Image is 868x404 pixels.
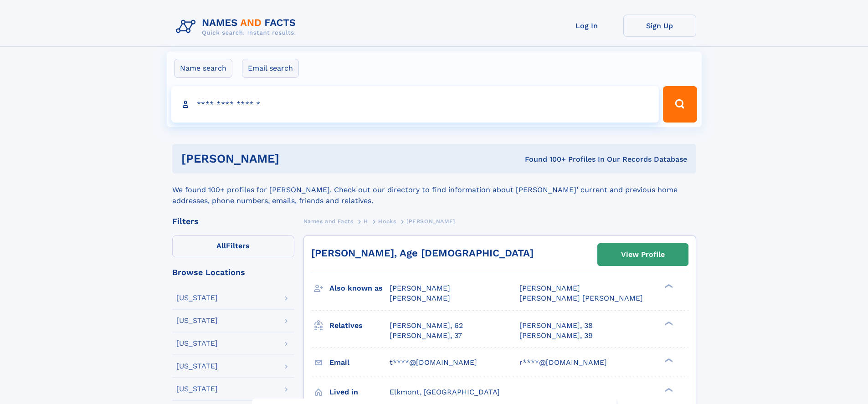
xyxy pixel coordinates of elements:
a: Sign Up [623,15,696,37]
div: View Profile [621,244,665,265]
div: ❯ [663,357,673,363]
span: [PERSON_NAME] [PERSON_NAME] [519,294,643,302]
a: [PERSON_NAME], Age [DEMOGRAPHIC_DATA] [311,247,534,259]
div: ❯ [663,387,673,393]
a: [PERSON_NAME], 39 [519,331,593,341]
div: Found 100+ Profiles In Our Records Database [402,154,687,164]
div: Browse Locations [172,268,294,276]
a: [PERSON_NAME], 38 [519,321,593,331]
button: Search Button [663,86,697,123]
span: All [216,241,226,250]
a: Names and Facts [303,215,354,227]
div: Filters [172,217,294,225]
a: [PERSON_NAME], 62 [390,321,463,331]
div: [US_STATE] [176,340,218,347]
div: [US_STATE] [176,317,218,324]
h3: Also known as [329,281,390,296]
div: [US_STATE] [176,363,218,370]
a: View Profile [598,244,688,266]
span: [PERSON_NAME] [390,294,450,302]
h3: Lived in [329,384,390,400]
span: [PERSON_NAME] [406,218,455,225]
span: [PERSON_NAME] [519,284,580,292]
span: [PERSON_NAME] [390,284,450,292]
h1: [PERSON_NAME] [181,153,402,164]
div: [US_STATE] [176,294,218,302]
label: Email search [242,59,299,78]
h3: Relatives [329,318,390,333]
a: Hooks [378,215,396,227]
div: We found 100+ profiles for [PERSON_NAME]. Check out our directory to find information about [PERS... [172,174,696,206]
span: H [364,218,368,225]
a: H [364,215,368,227]
label: Filters [172,235,294,257]
a: [PERSON_NAME], 37 [390,331,462,341]
img: Logo Names and Facts [172,15,303,39]
div: [US_STATE] [176,385,218,393]
input: search input [171,86,659,123]
span: Elkmont, [GEOGRAPHIC_DATA] [390,388,500,396]
a: Log In [550,15,623,37]
label: Name search [174,59,232,78]
span: Hooks [378,218,396,225]
div: ❯ [663,283,673,289]
div: ❯ [663,320,673,326]
h3: Email [329,355,390,370]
